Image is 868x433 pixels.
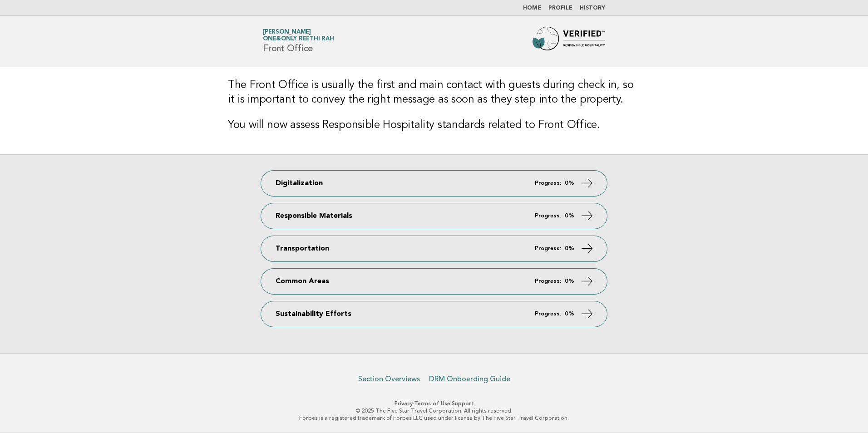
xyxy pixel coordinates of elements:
em: Progress: [535,278,561,284]
a: Section Overviews [358,374,420,384]
p: Forbes is a registered trademark of Forbes LLC used under license by The Five Star Travel Corpora... [156,414,712,422]
h3: The Front Office is usually the first and main contact with guests during check in, so it is impo... [228,78,640,107]
strong: 0% [565,180,574,186]
a: History [580,5,605,11]
a: Home [523,5,541,11]
p: · · [156,400,712,407]
h3: You will now assess Responsible Hospitality standards related to Front Office. [228,118,640,133]
strong: 0% [565,278,574,284]
a: Profile [548,5,572,11]
em: Progress: [535,246,561,251]
a: Responsible Materials Progress: 0% [261,203,607,229]
strong: 0% [565,213,574,219]
a: Common Areas Progress: 0% [261,269,607,294]
a: Terms of Use [414,400,450,407]
h1: Front Office [263,30,334,53]
a: Sustainability Efforts Progress: 0% [261,301,607,327]
a: Privacy [395,400,413,407]
a: DRM Onboarding Guide [429,374,510,384]
p: © 2025 The Five Star Travel Corporation. All rights reserved. [156,407,712,414]
em: Progress: [535,213,561,219]
span: One&Only Reethi Rah [263,36,334,42]
em: Progress: [535,180,561,186]
a: Digitalization Progress: 0% [261,171,607,196]
a: Support [452,400,474,407]
a: Transportation Progress: 0% [261,236,607,261]
a: [PERSON_NAME]One&Only Reethi Rah [263,29,334,42]
img: Forbes Travel Guide [533,27,605,56]
em: Progress: [535,311,561,317]
strong: 0% [565,311,574,317]
strong: 0% [565,246,574,251]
